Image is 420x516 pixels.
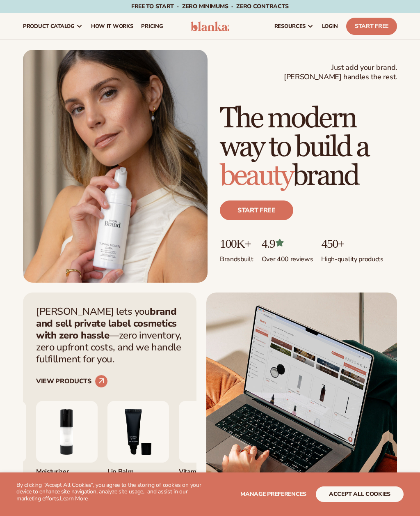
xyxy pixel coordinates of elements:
strong: brand and sell private label cosmetics with zero hassle [36,305,177,342]
span: resources [274,23,306,30]
a: LOGIN [318,13,342,39]
a: resources [270,13,318,39]
img: Shopify Image 2 [206,293,397,515]
a: product catalog [19,13,87,39]
img: logo [191,21,229,31]
span: pricing [141,23,163,30]
a: pricing [137,13,167,39]
p: Over 400 reviews [262,250,313,264]
button: Manage preferences [240,486,306,502]
div: Moisturizer [36,463,98,476]
img: Moisturizing lotion. [36,401,98,463]
div: 2 / 9 [36,401,98,502]
div: 4 / 9 [179,401,240,502]
span: Free to start · ZERO minimums · ZERO contracts [131,2,289,10]
span: Just add your brand. [PERSON_NAME] handles the rest. [284,63,397,82]
a: VIEW PRODUCTS [36,375,108,388]
span: beauty [220,159,292,193]
div: Vitamin C Cleanser [179,463,240,476]
p: High-quality products [321,250,383,264]
p: Brands built [220,250,253,264]
img: Female holding tanning mousse. [23,50,208,283]
span: How It Works [91,23,133,30]
div: Lip Balm [107,463,169,476]
p: 4.9 [262,237,313,250]
a: How It Works [87,13,137,39]
div: 3 / 9 [107,401,169,502]
p: 100K+ [220,237,253,250]
p: [PERSON_NAME] lets you —zero inventory, zero upfront costs, and we handle fulfillment for you. [36,306,183,365]
button: accept all cookies [316,486,404,502]
a: Learn More [60,495,88,502]
span: Manage preferences [240,490,306,498]
h1: The modern way to build a brand [220,104,397,191]
a: Start Free [346,18,397,35]
img: Vitamin c cleanser. [179,401,240,463]
a: Start free [220,200,293,220]
p: 450+ [321,237,383,250]
p: By clicking "Accept All Cookies", you agree to the storing of cookies on your device to enhance s... [16,482,210,502]
span: LOGIN [322,23,338,30]
span: product catalog [23,23,75,30]
img: Smoothing lip balm. [107,401,169,463]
